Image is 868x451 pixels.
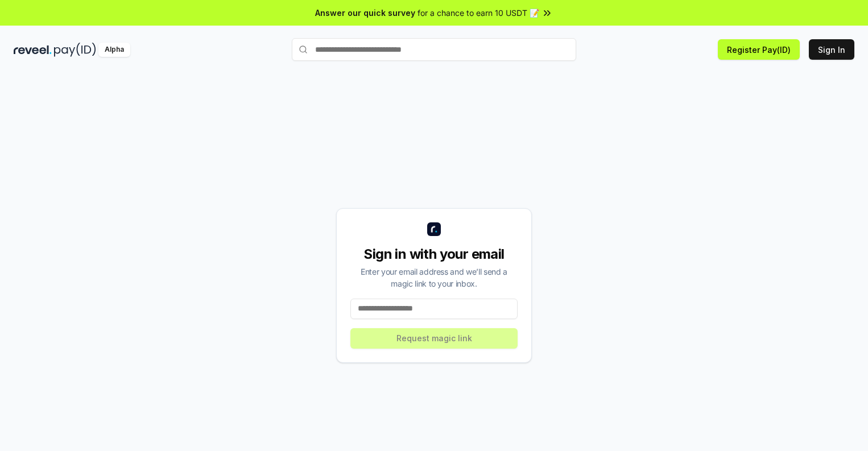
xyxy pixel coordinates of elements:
span: Answer our quick survey [315,7,415,19]
button: Register Pay(ID) [718,39,800,60]
div: Sign in with your email [350,245,518,263]
button: Sign In [809,39,854,60]
div: Alpha [98,43,130,57]
img: pay_id [54,43,96,57]
div: Enter your email address and we’ll send a magic link to your inbox. [350,266,518,289]
img: logo_small [427,222,441,236]
img: reveel_dark [14,43,52,57]
span: for a chance to earn 10 USDT 📝 [418,7,539,19]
